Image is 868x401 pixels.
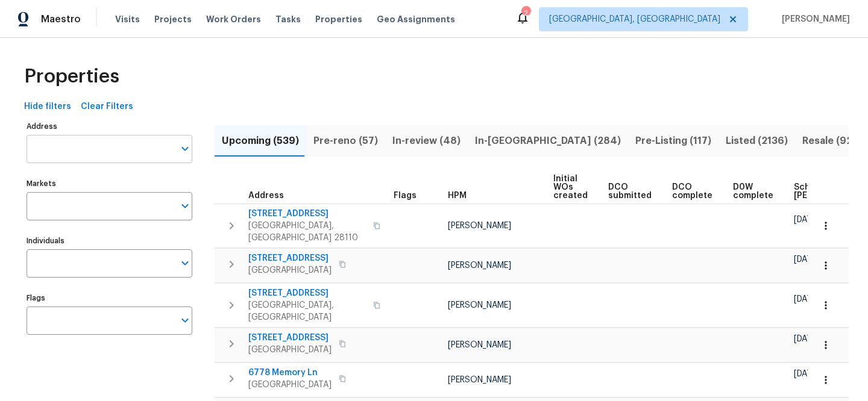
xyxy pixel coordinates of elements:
div: 2 [521,7,530,19]
span: [PERSON_NAME] [777,13,850,25]
span: Hide filters [24,99,71,114]
span: [DATE] [794,255,819,264]
span: Flags [394,191,417,200]
label: Individuals [27,237,192,244]
button: Open [177,140,193,157]
button: Open [177,197,193,214]
span: [DATE] [794,295,819,303]
span: Tasks [275,15,301,23]
span: [STREET_ADDRESS] [248,332,332,344]
span: Initial WOs created [553,175,588,200]
span: [GEOGRAPHIC_DATA] [248,344,332,356]
label: Markets [27,180,192,187]
span: [STREET_ADDRESS] [248,208,366,220]
span: Geo Assignments [377,13,455,25]
span: Clear Filters [81,99,133,114]
span: Pre-Listing (117) [635,132,711,149]
span: [GEOGRAPHIC_DATA], [GEOGRAPHIC_DATA] [549,13,720,25]
span: 6778 Memory Ln [248,367,332,379]
span: [PERSON_NAME] [448,222,511,230]
span: Resale (920) [802,132,863,149]
button: Open [177,255,193,272]
span: [GEOGRAPHIC_DATA], [GEOGRAPHIC_DATA] [248,299,366,323]
span: In-[GEOGRAPHIC_DATA] (284) [475,132,621,149]
span: Scheduled [PERSON_NAME] [794,183,862,200]
span: [GEOGRAPHIC_DATA], [GEOGRAPHIC_DATA] 28110 [248,220,366,244]
span: [DATE] [794,335,819,343]
span: [GEOGRAPHIC_DATA] [248,379,332,391]
span: Maestro [41,13,81,25]
span: Pre-reno (57) [313,132,378,149]
span: DCO submitted [608,183,652,200]
span: Address [248,191,284,200]
span: [PERSON_NAME] [448,301,511,309]
span: Listed (2136) [726,132,788,149]
span: [STREET_ADDRESS] [248,287,366,299]
label: Address [27,123,192,130]
span: D0W complete [733,183,773,200]
span: Upcoming (539) [222,132,299,149]
span: [PERSON_NAME] [448,261,511,270]
span: HPM [448,191,467,200]
span: [STREET_ADDRESS] [248,252,332,264]
span: [PERSON_NAME] [448,376,511,384]
span: Properties [315,13,362,25]
button: Open [177,312,193,329]
label: Flags [27,294,192,302]
span: In-review (48) [392,132,461,149]
button: Clear Filters [76,96,138,118]
span: Visits [115,13,140,25]
span: DCO complete [672,183,712,200]
span: Properties [24,70,119,82]
span: [DATE] [794,216,819,224]
span: [DATE] [794,370,819,378]
button: Hide filters [19,96,76,118]
span: Projects [154,13,192,25]
span: Work Orders [206,13,261,25]
span: [PERSON_NAME] [448,341,511,349]
span: [GEOGRAPHIC_DATA] [248,264,332,276]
